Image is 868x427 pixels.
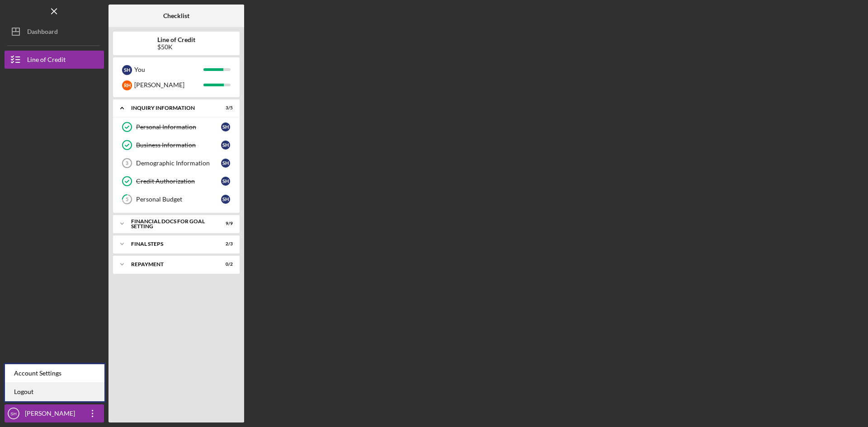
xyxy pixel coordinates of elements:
div: [PERSON_NAME] [134,77,203,93]
a: 5Personal BudgetSH [118,190,235,208]
b: Line of Credit [157,36,195,43]
div: Personal Information [136,123,221,131]
div: S H [221,195,230,204]
tspan: 5 [126,197,128,202]
div: You [134,62,203,77]
div: S H [221,122,230,131]
div: INQUIRY INFORMATION [131,105,210,111]
div: R H [122,80,132,90]
div: Account Settings [5,364,104,383]
button: Line of Credit [5,51,104,69]
a: Personal InformationSH [118,118,235,136]
button: SH[PERSON_NAME] [5,404,104,422]
div: 2 / 3 [217,241,233,247]
div: Personal Budget [136,196,221,203]
a: Credit AuthorizationSH [118,172,235,190]
b: Checklist [163,12,189,19]
div: [PERSON_NAME] [23,404,81,425]
div: 9 / 9 [217,221,233,226]
button: Dashboard [5,23,104,41]
div: $50K [157,43,195,51]
div: 0 / 2 [217,262,233,267]
text: SH [10,411,16,416]
div: S H [122,65,132,75]
div: Business Information [136,141,221,149]
div: Credit Authorization [136,178,221,185]
div: S H [221,159,230,168]
div: Financial Docs for Goal Setting [131,219,210,229]
a: 3Demographic InformationSH [118,154,235,172]
div: Line of Credit [27,51,66,71]
div: Demographic Information [136,160,221,167]
div: Repayment [131,262,210,267]
a: Business InformationSH [118,136,235,154]
a: Logout [5,383,104,401]
tspan: 3 [126,160,128,166]
div: FINAL STEPS [131,241,210,247]
div: 3 / 5 [217,105,233,111]
div: Dashboard [27,23,58,43]
div: S H [221,141,230,150]
div: S H [221,177,230,186]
